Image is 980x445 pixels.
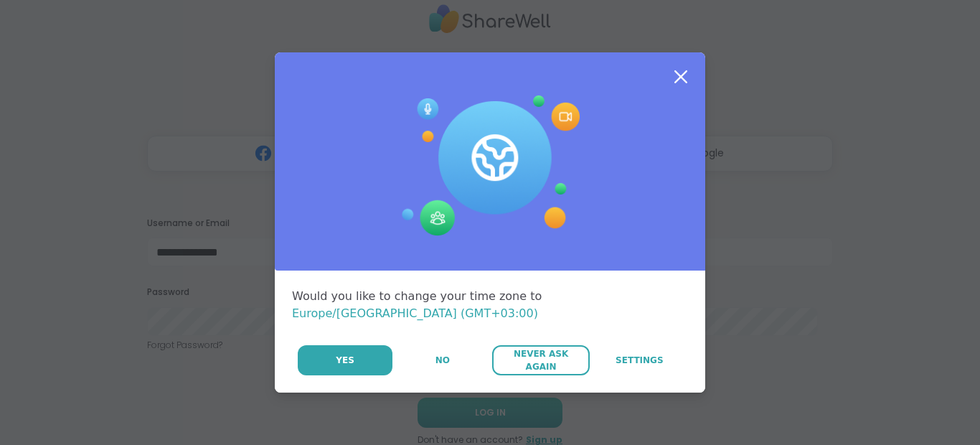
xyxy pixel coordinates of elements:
div: Would you like to change your time zone to [292,288,688,322]
a: Settings [591,345,688,375]
button: Yes [298,345,392,375]
span: Yes [336,354,354,367]
button: No [394,345,491,375]
button: Never Ask Again [492,345,589,375]
span: Never Ask Again [499,347,582,373]
img: Session Experience [400,95,580,236]
span: Europe/[GEOGRAPHIC_DATA] (GMT+03:00) [292,306,538,320]
span: Settings [616,354,664,367]
span: No [435,354,450,367]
